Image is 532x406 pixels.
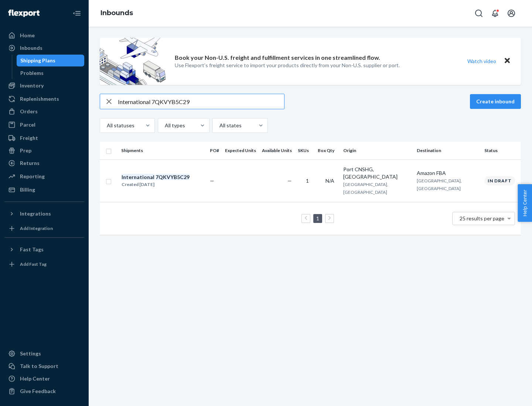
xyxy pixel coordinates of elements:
[340,142,414,159] th: Origin
[518,184,532,222] button: Help Center
[122,181,190,188] div: Created [DATE]
[122,174,154,180] em: International
[8,10,40,17] img: Flexport logo
[460,215,504,221] span: 25 results per page
[4,258,84,270] a: Add Fast Tag
[343,182,388,195] span: [GEOGRAPHIC_DATA], [GEOGRAPHIC_DATA]
[4,145,84,156] a: Prep
[164,122,165,129] input: All types
[325,178,334,184] span: N/A
[295,142,315,159] th: SKUs
[4,106,84,117] a: Orders
[484,176,515,185] div: In draft
[20,362,58,370] div: Talk to Support
[20,159,40,167] div: Returns
[175,54,380,62] p: Book your Non-U.S. freight and fulfillment services in one streamlined flow.
[343,166,411,180] div: Port CNSHG, [GEOGRAPHIC_DATA]
[210,178,214,184] span: —
[20,32,35,39] div: Home
[471,6,486,21] button: Open Search Box
[4,93,84,105] a: Replenishments
[106,122,107,129] input: All statuses
[20,350,41,357] div: Settings
[4,157,84,169] a: Returns
[20,57,55,64] div: Shipping Plans
[17,55,85,66] a: Shipping Plans
[175,62,400,69] p: Use Flexport’s freight service to import your products directly from your Non-U.S. supplier or port.
[219,122,219,129] input: All states
[20,186,35,193] div: Billing
[481,142,521,159] th: Status
[20,375,50,382] div: Help Center
[118,142,207,159] th: Shipments
[95,3,139,24] ol: breadcrumbs
[488,6,502,21] button: Open notifications
[17,67,85,79] a: Problems
[156,174,190,180] em: 7QKVYB5C29
[4,385,84,397] button: Give Feedback
[502,56,512,66] button: Close
[4,80,84,92] a: Inventory
[4,208,84,220] button: Integrations
[222,142,259,159] th: Expected Units
[4,373,84,385] a: Help Center
[20,82,44,89] div: Inventory
[4,42,84,54] a: Inbounds
[118,94,284,109] input: Search inbounds by name, destination, msku...
[20,388,56,395] div: Give Feedback
[417,178,462,191] span: [GEOGRAPHIC_DATA], [GEOGRAPHIC_DATA]
[315,142,340,159] th: Box Qty
[20,44,42,52] div: Inbounds
[4,171,84,182] a: Reporting
[504,6,519,21] button: Open account menu
[4,132,84,144] a: Freight
[414,142,481,159] th: Destination
[20,225,53,231] div: Add Integration
[20,173,45,180] div: Reporting
[470,94,521,109] button: Create inbound
[20,134,38,142] div: Freight
[207,142,222,159] th: PO#
[20,69,44,77] div: Problems
[287,178,292,184] span: —
[4,184,84,196] a: Billing
[417,169,478,177] div: Amazon FBA
[315,215,321,221] a: Page 1 is your current page
[4,360,84,372] a: Talk to Support
[20,147,31,154] div: Prep
[259,142,295,159] th: Available Units
[20,95,59,103] div: Replenishments
[306,178,309,184] span: 1
[20,246,44,253] div: Fast Tags
[4,30,84,41] a: Home
[4,348,84,359] a: Settings
[69,6,84,21] button: Close Navigation
[4,223,84,234] a: Add Integration
[100,9,133,17] a: Inbounds
[463,56,501,66] button: Watch video
[4,244,84,255] button: Fast Tags
[20,108,38,115] div: Orders
[20,210,51,217] div: Integrations
[4,119,84,131] a: Parcel
[20,261,47,267] div: Add Fast Tag
[20,121,35,128] div: Parcel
